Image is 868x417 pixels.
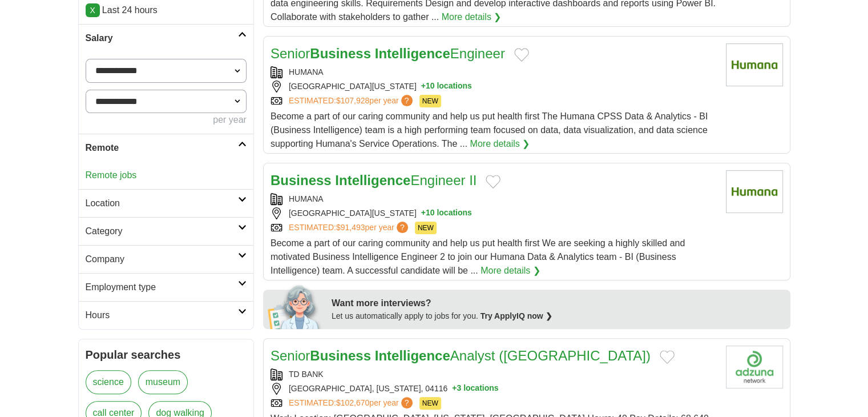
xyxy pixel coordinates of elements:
[86,3,247,17] p: Last 24 hours
[514,48,529,62] button: Add to favorite jobs
[726,170,783,213] img: Humana logo
[79,301,253,329] a: Hours
[289,194,324,203] a: HUMANA
[86,252,238,266] h2: Company
[86,141,238,155] h2: Remote
[271,173,332,188] strong: Business
[271,368,717,380] div: TD BANK
[401,95,413,106] span: ?
[336,398,369,407] span: $102,670
[310,46,371,61] strong: Business
[271,238,685,275] span: Become a part of our caring community and help us put health first We are seeking a highly skille...
[332,310,784,322] div: Let us automatically apply to jobs for you.
[470,137,530,151] a: More details ❯
[397,222,408,233] span: ?
[79,134,253,162] a: Remote
[375,46,450,61] strong: Intelligence
[660,350,675,364] button: Add to favorite jobs
[289,222,410,234] a: ESTIMATED:$91,493per year?
[289,67,324,77] a: HUMANA
[421,207,472,219] button: +10 locations
[86,113,247,127] div: per year
[421,207,426,219] span: +
[335,173,410,188] strong: Intelligence
[79,245,253,273] a: Company
[726,43,783,86] img: Humana logo
[86,224,238,238] h2: Category
[79,273,253,301] a: Employment type
[86,308,238,322] h2: Hours
[271,348,651,363] a: SeniorBusiness IntelligenceAnalyst ([GEOGRAPHIC_DATA])
[452,383,498,395] button: +3 locations
[86,31,238,45] h2: Salary
[442,10,502,24] a: More details ❯
[421,81,472,93] button: +10 locations
[289,95,415,107] a: ESTIMATED:$107,928per year?
[86,170,137,180] a: Remote jobs
[726,346,783,388] img: Company logo
[268,283,323,329] img: apply-iq-scientist.png
[481,311,552,320] a: Try ApplyIQ now ❯
[271,173,477,188] a: Business IntelligenceEngineer II
[419,397,441,410] span: NEW
[401,397,413,408] span: ?
[79,189,253,217] a: Location
[419,95,441,107] span: NEW
[271,81,717,93] div: [GEOGRAPHIC_DATA][US_STATE]
[375,348,450,363] strong: Intelligence
[421,81,426,93] span: +
[336,96,369,105] span: $107,928
[86,3,100,17] a: X
[481,264,540,278] a: More details ❯
[452,383,457,395] span: +
[271,111,708,149] span: Become a part of our caring community and help us put health first The Humana CPSS Data & Analyti...
[486,175,500,189] button: Add to favorite jobs
[86,370,131,394] a: science
[271,207,717,219] div: [GEOGRAPHIC_DATA][US_STATE]
[289,397,415,410] a: ESTIMATED:$102,670per year?
[271,46,505,61] a: SeniorBusiness IntelligenceEngineer
[271,383,717,395] div: [GEOGRAPHIC_DATA], [US_STATE], 04116
[86,280,238,294] h2: Employment type
[79,24,253,52] a: Salary
[415,222,437,234] span: NEW
[86,346,247,363] h2: Popular searches
[336,223,365,232] span: $91,493
[332,296,784,310] div: Want more interviews?
[138,370,188,394] a: museum
[86,197,238,210] h2: Location
[79,217,253,245] a: Category
[310,348,371,363] strong: Business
